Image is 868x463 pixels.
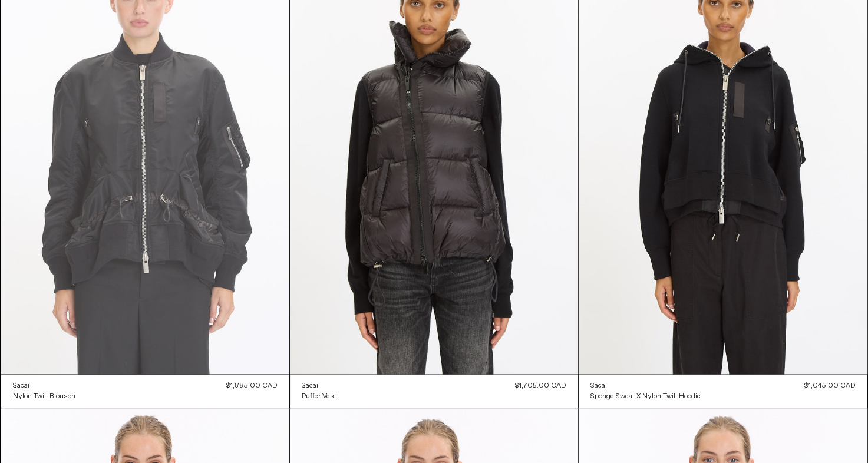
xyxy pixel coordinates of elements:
div: $1,885.00 CAD [226,381,278,391]
div: Sacai [13,381,29,391]
a: Sacai [13,381,75,391]
div: Nylon Twill Blouson [13,392,75,402]
div: Sacai [590,381,607,391]
a: Sponge Sweat x Nylon Twill Hoodie [590,391,701,402]
a: Sacai [590,381,701,391]
div: Sponge Sweat x Nylon Twill Hoodie [590,392,701,402]
div: $1,705.00 CAD [515,381,566,391]
a: Sacai [302,381,336,391]
a: Puffer Vest [302,391,336,402]
div: Puffer Vest [302,392,336,402]
div: $1,045.00 CAD [804,381,856,391]
div: Sacai [302,381,318,391]
a: Nylon Twill Blouson [13,391,75,402]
